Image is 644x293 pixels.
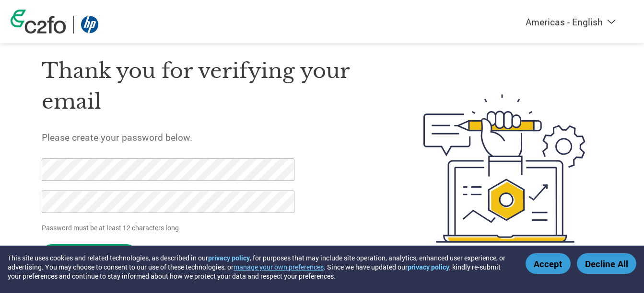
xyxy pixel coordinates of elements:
[81,16,98,34] img: HP
[42,223,298,233] p: Password must be at least 12 characters long
[11,10,66,34] img: c2fo logo
[42,56,378,117] h1: Thank you for verifying your email
[577,253,636,274] button: Decline All
[526,253,571,274] button: Accept
[408,262,449,271] a: privacy policy
[8,253,512,281] div: This site uses cookies and related technologies, as described in our , for purposes that may incl...
[42,244,137,264] input: Set Password
[42,131,378,143] h5: Please create your password below.
[208,253,250,262] a: privacy policy
[234,262,324,271] button: manage your own preferences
